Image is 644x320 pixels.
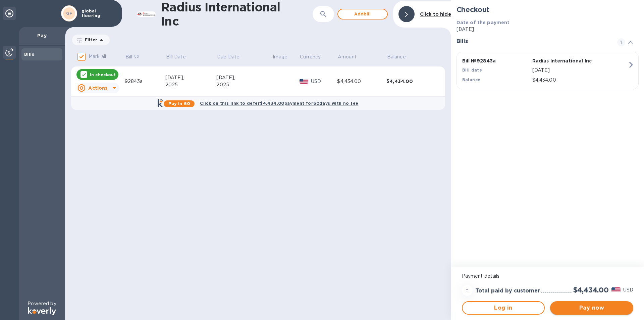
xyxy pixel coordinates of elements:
span: Due Date [217,53,248,60]
div: [DATE], [216,74,272,81]
p: Powered by [28,300,56,307]
b: Balance [462,77,481,82]
p: [DATE] [457,26,639,33]
h3: Total paid by customer [475,288,540,294]
p: Due Date [217,53,239,60]
span: Bill № [125,53,148,60]
p: Balance [387,53,406,60]
p: Currency [300,53,321,60]
span: Amount [338,53,365,60]
div: $4,434.00 [386,78,436,85]
b: Pay in 60 [168,101,190,106]
div: = [462,285,473,296]
p: USD [623,286,633,293]
h2: Checkout [457,5,639,14]
p: Bill № 92843a [462,57,530,64]
p: Mark all [89,53,106,60]
button: Bill №92843aRadius International IncBill date[DATE]Balance$4,434.00 [457,52,639,89]
div: $4,434.00 [337,78,386,85]
p: USD [311,78,337,85]
b: Click to hide [420,11,451,17]
b: GF [66,11,72,16]
p: Amount [338,53,357,60]
p: Image [273,53,287,60]
u: Actions [88,85,107,91]
span: Balance [387,53,415,60]
p: Filter [82,37,97,43]
img: Logo [28,307,56,315]
p: Pay [24,32,60,39]
div: 2025 [165,81,217,88]
span: 1 [617,38,625,46]
b: Date of the payment [457,20,510,25]
p: Bill № [125,53,139,60]
p: global flooring [82,9,115,18]
img: USD [611,287,621,292]
p: Bill Date [166,53,186,60]
p: In checkout [90,72,116,78]
span: Pay now [555,304,628,312]
p: Payment details [462,273,633,280]
span: Add bill [343,10,382,18]
p: Radius International Inc [532,57,600,64]
p: [DATE] [532,67,628,74]
button: Addbill [337,9,388,19]
div: 92843a [125,78,165,85]
h3: Bills [457,38,609,45]
button: Pay now [550,301,633,315]
span: Log in [468,304,539,312]
b: Click on this link to defer $4,434.00 payment for 60 days with no fee [200,101,358,106]
p: $4,434.00 [532,77,628,84]
h2: $4,434.00 [573,286,609,294]
div: [DATE], [165,74,217,81]
b: Bills [24,52,34,57]
button: Log in [462,301,545,315]
b: Bill date [462,67,482,73]
div: 2025 [216,81,272,88]
span: Bill Date [166,53,195,60]
img: USD [300,79,309,84]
